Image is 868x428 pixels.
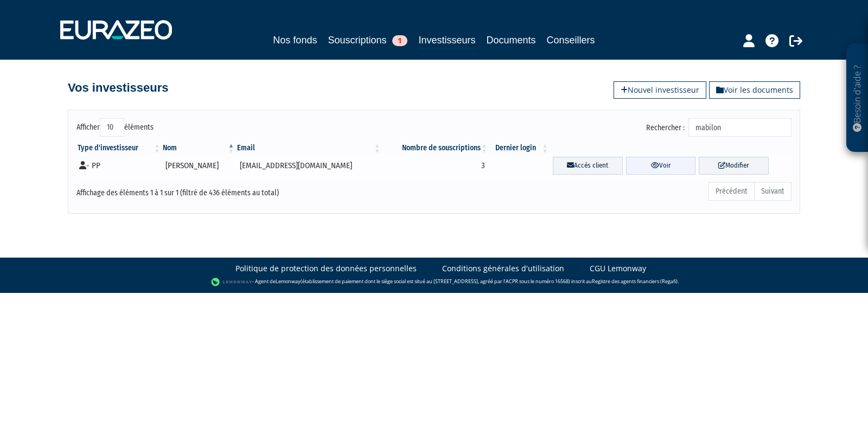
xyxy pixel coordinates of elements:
[487,33,536,48] a: Documents
[688,118,792,137] input: Rechercher :
[851,49,864,147] p: Besoin d'aide ?
[328,33,407,48] a: Souscriptions1
[162,154,235,178] td: [PERSON_NAME]
[709,81,800,99] a: Voir les documents
[489,143,550,154] th: Dernier login : activer pour trier la colonne par ordre croissant
[553,157,623,175] a: Accès client
[592,278,678,285] a: Registre des agents financiers (Regafi)
[11,277,857,288] div: - Agent de (établissement de paiement dont le siège social est situé au [STREET_ADDRESS], agréé p...
[273,33,317,48] a: Nos fonds
[626,157,696,175] a: Voir
[392,35,407,46] span: 1
[60,20,172,40] img: 1732889491-logotype_eurazeo_blanc_rvb.png
[646,118,792,137] label: Rechercher :
[100,118,124,137] select: Afficheréléments
[382,154,489,178] td: 3
[76,154,162,178] td: - PP
[236,143,382,154] th: Email : activer pour trier la colonne par ordre croissant
[550,143,792,154] th: &nbsp;
[382,143,489,154] th: Nombre de souscriptions : activer pour trier la colonne par ordre croissant
[76,143,162,154] th: Type d'investisseur : activer pour trier la colonne par ordre croissant
[76,181,365,199] div: Affichage des éléments 1 à 1 sur 1 (filtré de 436 éléments au total)
[699,157,769,175] a: Modifier
[418,33,475,49] a: Investisseurs
[162,143,235,154] th: Nom : activer pour trier la colonne par ordre d&eacute;croissant
[76,118,154,137] label: Afficher éléments
[235,263,417,274] a: Politique de protection des données personnelles
[276,278,301,285] a: Lemonway
[68,81,168,94] h4: Vos investisseurs
[614,81,706,99] a: Nouvel investisseur
[236,154,382,178] td: [EMAIL_ADDRESS][DOMAIN_NAME]
[211,277,253,288] img: logo-lemonway.png
[442,263,564,274] a: Conditions générales d'utilisation
[547,33,595,48] a: Conseillers
[590,263,646,274] a: CGU Lemonway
